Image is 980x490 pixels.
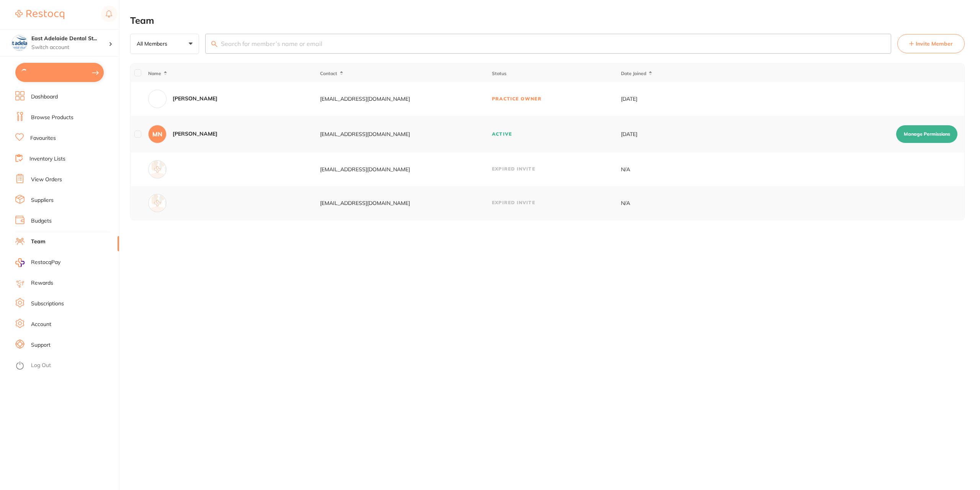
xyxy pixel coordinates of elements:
td: Practice Owner [492,82,621,116]
p: Switch account [31,44,109,51]
button: Invite Member [897,34,965,53]
a: Restocq Logo [15,6,64,23]
a: View Orders [31,176,62,184]
span: Date Joined [621,70,646,76]
div: [PERSON_NAME] [173,95,217,103]
button: Log Out [15,360,117,372]
span: Name [148,70,161,76]
td: N/A [621,186,707,220]
a: Dashboard [31,93,58,101]
img: Restocq Logo [15,10,64,19]
a: Subscriptions [31,300,64,308]
a: RestocqPay [15,258,60,267]
a: Browse Products [31,114,73,121]
img: East Adelaide Dental Studio [12,35,27,51]
td: Active [492,116,621,152]
h4: East Adelaide Dental Studio [31,35,109,43]
h2: Team [130,15,965,26]
td: N/A [621,152,707,186]
div: [EMAIL_ADDRESS][DOMAIN_NAME] [320,96,491,102]
td: Expired Invite [492,186,621,220]
span: Status [492,70,506,76]
a: Team [31,238,46,246]
div: [EMAIL_ADDRESS][DOMAIN_NAME] [320,166,491,172]
td: [DATE] [621,82,707,116]
a: Favourites [30,134,56,142]
a: Log Out [31,362,51,369]
div: [PERSON_NAME] [173,130,217,138]
td: Expired Invite [492,152,621,186]
a: Support [31,341,51,349]
td: [DATE] [621,116,707,152]
button: Manage Permissions [896,125,957,143]
a: Rewards [31,279,53,287]
a: Inventory Lists [29,155,65,163]
img: RestocqPay [15,258,24,267]
p: All Members [137,40,170,47]
a: Account [31,321,51,328]
div: MN [148,125,167,143]
a: Suppliers [31,197,54,204]
div: [EMAIL_ADDRESS][DOMAIN_NAME] [320,200,491,206]
span: Invite Member [916,40,953,48]
a: Budgets [31,217,52,225]
span: Contact [320,70,337,76]
div: A [148,90,167,108]
button: All Members [130,34,199,54]
div: [EMAIL_ADDRESS][DOMAIN_NAME] [320,131,491,137]
span: RestocqPay [31,259,60,266]
input: Search for member’s name or email [205,34,891,54]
